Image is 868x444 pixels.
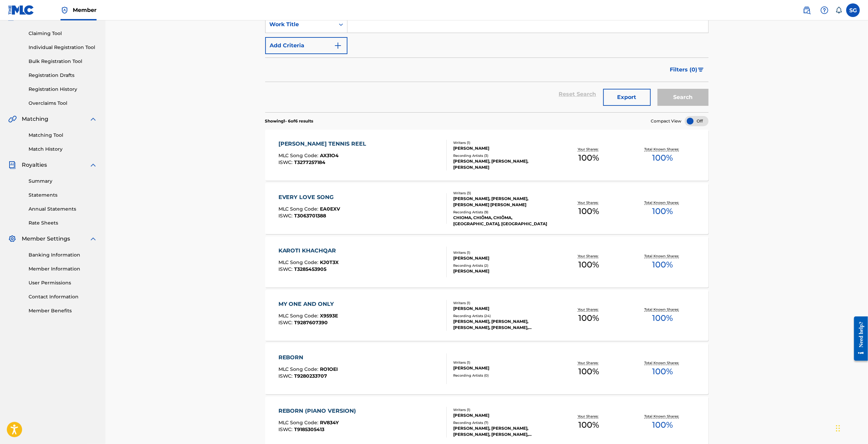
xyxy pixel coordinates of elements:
a: Member Benefits [29,307,97,314]
span: X9593E [320,313,338,319]
span: T9287607390 [294,319,328,326]
a: Claiming Tool [29,30,97,37]
a: KAROTI KHACHQARMLC Song Code:KJ0T3XISWC:T3285453905Writers (1)[PERSON_NAME]Recording Artists (2)[... [265,236,709,287]
p: Your Shares: [578,360,600,365]
div: [PERSON_NAME] [453,306,552,312]
span: ISWC : [278,213,294,219]
img: expand [89,161,97,169]
img: expand [89,235,97,243]
div: [PERSON_NAME] [453,365,552,371]
div: [PERSON_NAME], [PERSON_NAME], [PERSON_NAME], [PERSON_NAME], [PERSON_NAME] [453,318,552,331]
a: Rate Sheets [29,219,97,227]
img: Royalties [8,161,16,169]
div: Help [818,3,831,17]
div: Drag [836,418,840,439]
div: User Menu [846,3,860,17]
a: Public Search [800,3,814,17]
span: T9280233707 [294,373,327,379]
span: 100 % [579,312,599,324]
span: T3277257184 [294,159,326,165]
img: filter [698,68,704,72]
span: RV834Y [320,420,339,426]
div: REBORN [278,353,338,362]
span: 100 % [579,152,599,164]
a: Member Information [29,265,97,273]
div: [PERSON_NAME] [453,255,552,261]
p: Your Shares: [578,414,600,419]
span: 100 % [652,312,673,324]
div: Writers ( 1 ) [453,360,552,365]
div: [PERSON_NAME] [453,145,552,151]
span: 100 % [579,365,599,378]
div: CHIOMA, CHIÕMA, CHIÕMA, [GEOGRAPHIC_DATA], [GEOGRAPHIC_DATA] [453,215,552,227]
div: [PERSON_NAME] TENNIS REEL [278,140,370,148]
a: Individual Registration Tool [29,44,97,51]
img: search [803,6,811,14]
div: [PERSON_NAME] [453,268,552,274]
img: Top Rightsholder [61,6,69,14]
a: Statements [29,192,97,199]
span: RO1OEI [320,366,338,372]
a: Bulk Registration Tool [29,58,97,65]
div: [PERSON_NAME], [PERSON_NAME], [PERSON_NAME], [PERSON_NAME], [PERSON_NAME] [453,425,552,438]
a: EVERY LOVE SONGMLC Song Code:EA0EXVISWC:T3063701388Writers (3)[PERSON_NAME], [PERSON_NAME], [PERS... [265,183,709,234]
a: MY ONE AND ONLYMLC Song Code:X9593EISWC:T9287607390Writers (1)[PERSON_NAME]Recording Artists (24)... [265,290,709,341]
p: Your Shares: [578,307,600,312]
p: Total Known Shares: [645,200,681,205]
span: EA0EXV [320,206,340,212]
button: Export [603,89,651,106]
img: Matching [8,115,17,123]
span: MLC Song Code : [278,420,320,426]
p: Your Shares: [578,147,600,152]
p: Showing 1 - 6 of 6 results [265,118,313,124]
a: Banking Information [29,251,97,259]
p: Your Shares: [578,253,600,259]
div: Writers ( 1 ) [453,407,552,412]
a: Registration Drafts [29,72,97,79]
span: ISWC : [278,426,294,432]
p: Total Known Shares: [645,414,681,419]
span: Matching [22,115,48,123]
div: Recording Artists ( 24 ) [453,313,552,318]
span: MLC Song Code : [278,259,320,265]
span: ISWC : [278,266,294,272]
div: Recording Artists ( 9 ) [453,210,552,215]
div: [PERSON_NAME], [PERSON_NAME], [PERSON_NAME] [453,158,552,170]
span: Royalties [22,161,47,169]
a: Matching Tool [29,132,97,139]
span: Filters ( 0 ) [670,66,698,74]
p: Your Shares: [578,200,600,205]
div: [PERSON_NAME], [PERSON_NAME], [PERSON_NAME] [PERSON_NAME] [453,196,552,208]
div: Recording Artists ( 3 ) [453,153,552,158]
a: [PERSON_NAME] TENNIS REELMLC Song Code:AX31O4ISWC:T3277257184Writers (1)[PERSON_NAME]Recording Ar... [265,130,709,181]
span: MLC Song Code : [278,152,320,159]
span: Member [73,6,97,14]
button: Filters (0) [666,61,709,78]
span: Member Settings [22,235,70,243]
div: KAROTI KHACHQAR [278,247,340,255]
img: 9d2ae6d4665cec9f34b9.svg [334,42,342,50]
div: Writers ( 1 ) [453,250,552,255]
span: ISWC : [278,159,294,165]
span: ISWC : [278,373,294,379]
span: T9185305413 [294,426,325,432]
button: Add Criteria [265,37,347,54]
iframe: Resource Center [849,311,868,366]
img: Member Settings [8,235,16,243]
div: MY ONE AND ONLY [278,300,338,308]
div: Recording Artists ( 7 ) [453,420,552,425]
div: [PERSON_NAME] [453,412,552,418]
img: expand [89,115,97,123]
div: REBORN (PIANO VERSION) [278,407,360,415]
div: EVERY LOVE SONG [278,193,340,201]
span: 100 % [579,419,599,431]
img: help [820,6,829,14]
a: REBORNMLC Song Code:RO1OEIISWC:T9280233707Writers (1)[PERSON_NAME]Recording Artists (0)Your Share... [265,343,709,394]
span: T3063701388 [294,213,326,219]
div: Notifications [835,7,842,14]
span: 100 % [652,152,673,164]
div: Writers ( 1 ) [453,140,552,145]
span: 100 % [652,205,673,217]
